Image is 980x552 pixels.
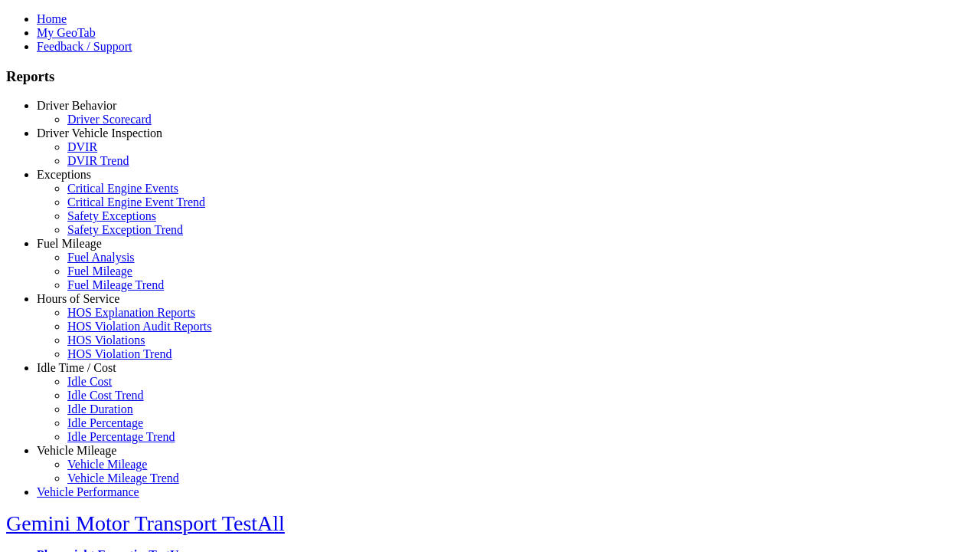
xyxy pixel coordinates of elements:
[67,402,133,416] a: Idle Duration
[37,292,119,305] a: Hours of Service
[37,485,139,498] a: Vehicle Performance
[6,68,974,85] h3: Reports
[67,140,97,153] a: DVIR
[67,195,205,209] a: Critical Engine Event Trend
[67,430,175,443] a: Idle Percentage Trend
[67,209,156,222] a: Safety Exceptions
[37,444,116,457] a: Vehicle Mileage
[37,361,116,374] a: Idle Time / Cost
[37,40,132,53] a: Feedback / Support
[67,154,129,167] a: DVIR Trend
[67,223,183,236] a: Safety Exception Trend
[67,182,178,195] a: Critical Engine Events
[37,26,96,39] a: My GeoTab
[67,347,172,360] a: HOS Violation Trend
[37,237,102,250] a: Fuel Mileage
[67,264,132,278] a: Fuel Mileage
[37,12,67,25] a: Home
[67,416,143,429] a: Idle Percentage
[67,320,212,333] a: HOS Violation Audit Reports
[37,99,116,112] a: Driver Behavior
[67,389,144,402] a: Idle Cost Trend
[37,127,162,140] a: Driver Vehicle Inspection
[37,168,91,181] a: Exceptions
[67,375,112,388] a: Idle Cost
[67,251,135,264] a: Fuel Analysis
[67,113,152,126] a: Driver Scorecard
[67,458,147,471] a: Vehicle Mileage
[67,472,179,485] a: Vehicle Mileage Trend
[6,511,285,535] a: Gemini Motor Transport TestAll
[67,306,195,319] a: HOS Explanation Reports
[67,333,145,347] a: HOS Violations
[67,278,164,291] a: Fuel Mileage Trend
